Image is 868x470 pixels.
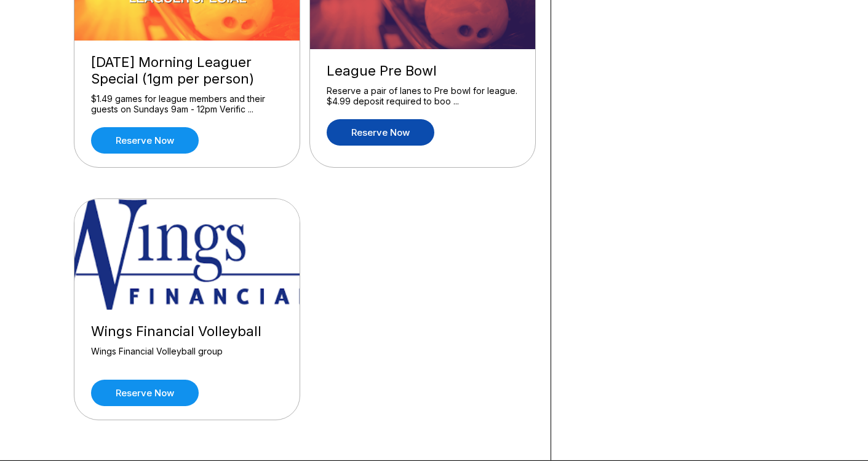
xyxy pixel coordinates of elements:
div: Wings Financial Volleyball [91,323,283,340]
img: Wings Financial Volleyball [74,199,301,310]
div: $1.49 games for league members and their guests on Sundays 9am - 12pm Verific ... [91,93,283,115]
a: Reserve now [91,127,199,154]
div: League Pre Bowl [327,63,519,79]
a: Reserve now [91,380,199,406]
div: [DATE] Morning Leaguer Special (1gm per person) [91,54,283,87]
a: Reserve now [327,119,434,146]
div: Wings Financial Volleyball group [91,346,283,367]
div: Reserve a pair of lanes to Pre bowl for league. $4.99 deposit required to boo ... [327,85,519,107]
